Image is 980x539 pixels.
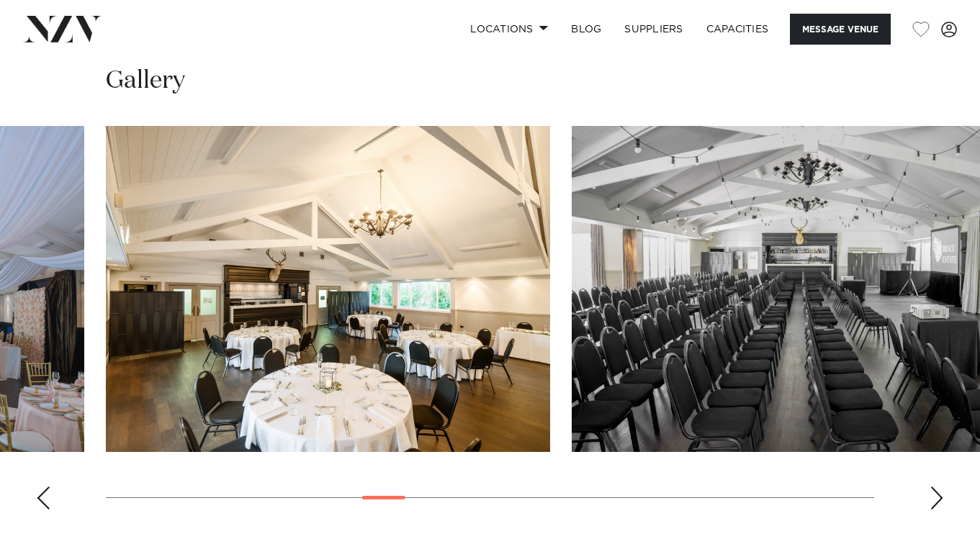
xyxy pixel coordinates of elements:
a: Locations [459,14,559,45]
swiper-slide: 11 / 30 [106,126,550,452]
h2: Gallery [106,65,185,97]
button: Message Venue [790,14,891,45]
a: BLOG [559,14,613,45]
a: Capacities [695,14,781,45]
img: nzv-logo.png [23,16,102,42]
a: SUPPLIERS [613,14,694,45]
